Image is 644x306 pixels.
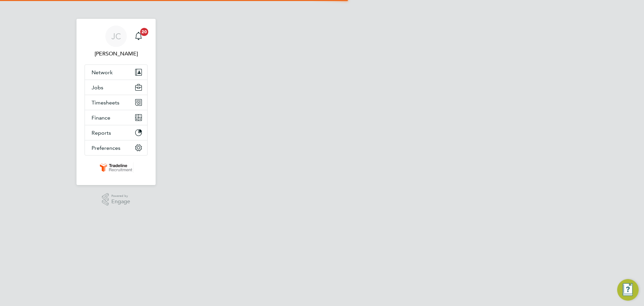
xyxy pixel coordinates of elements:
[92,130,111,136] span: Reports
[85,26,148,58] a: JC[PERSON_NAME]
[111,199,130,205] span: Engage
[617,279,639,301] button: Engage Resource Center
[99,162,133,173] img: tradelinerecruitment-logo-retina.png
[85,50,148,58] span: Jack Cordell
[92,84,103,91] span: Jobs
[92,145,120,151] span: Preferences
[92,115,110,121] span: Finance
[85,80,147,95] button: Jobs
[76,19,156,185] nav: Main navigation
[85,140,147,155] button: Preferences
[92,99,119,106] span: Timesheets
[111,32,121,41] span: JC
[85,110,147,125] button: Finance
[85,65,147,80] button: Network
[102,193,130,206] a: Powered byEngage
[85,162,148,173] a: Go to home page
[111,193,130,199] span: Powered by
[92,69,113,76] span: Network
[85,125,147,140] button: Reports
[140,28,148,36] span: 20
[132,26,145,47] a: 20
[85,95,147,110] button: Timesheets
